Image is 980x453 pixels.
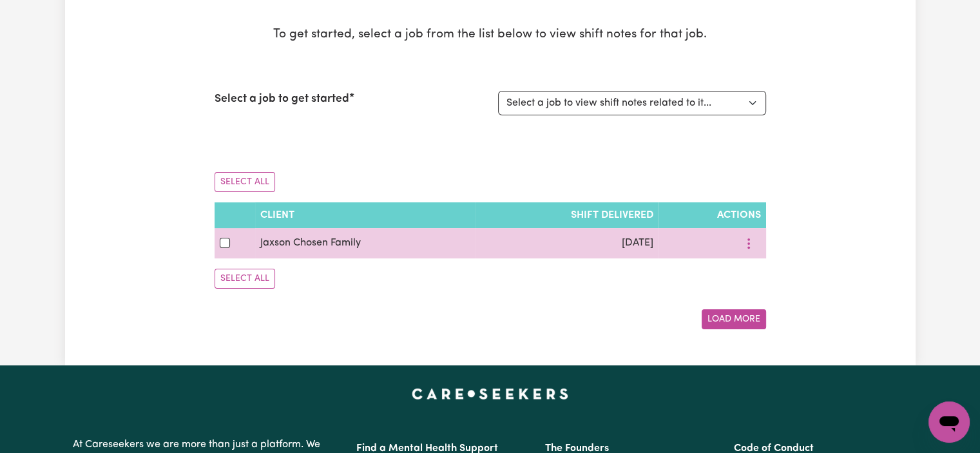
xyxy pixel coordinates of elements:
th: Actions [658,202,765,228]
iframe: Button to launch messaging window [928,401,970,443]
button: Select All [215,269,275,289]
p: To get started, select a job from the list below to view shift notes for that job. [215,26,766,44]
span: Client [260,210,294,220]
td: [DATE] [475,228,658,258]
span: Jaxson Chosen Family [260,238,361,248]
label: Select a job to get started [215,91,349,108]
button: Select All [215,172,275,192]
button: More options [736,233,761,253]
a: Careseekers home page [412,389,568,399]
th: Shift delivered [475,202,658,228]
button: Load More [702,309,766,329]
